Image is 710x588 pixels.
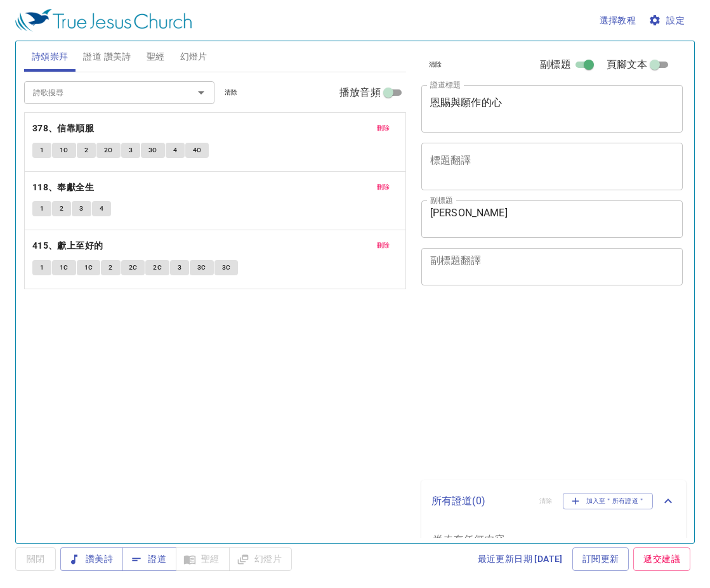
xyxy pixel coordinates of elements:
span: 2C [129,262,138,273]
button: 加入至＂所有證道＂ [563,493,654,509]
span: 3C [148,145,157,156]
a: 遞交建議 [633,547,690,571]
button: 讚美詩 [60,547,123,571]
span: 3C [197,262,206,273]
button: 1 [32,143,51,158]
img: True Jesus Church [15,9,192,32]
span: 幻燈片 [180,49,207,65]
button: 4 [92,201,111,216]
button: 2C [145,260,169,275]
button: 選擇教程 [595,9,641,32]
button: 3 [121,143,140,158]
button: 設定 [646,9,690,32]
button: Open [192,84,210,101]
span: 設定 [651,13,685,29]
span: 1 [40,145,44,156]
span: 讚美詩 [70,551,113,567]
button: 刪除 [369,180,398,195]
span: 4 [100,203,103,214]
a: 最近更新日期 [DATE] [473,547,568,571]
span: 3 [129,145,133,156]
span: 副標題 [540,57,570,72]
span: 清除 [225,87,238,98]
span: 2 [108,262,112,273]
button: 1 [32,201,51,216]
button: 378、信靠順服 [32,121,96,136]
button: 2C [121,260,145,275]
b: 378、信靠順服 [32,121,94,136]
button: 2 [101,260,120,275]
button: 刪除 [369,238,398,253]
b: 118、奉獻全生 [32,180,94,195]
i: 尚未存任何内容 [431,533,503,546]
button: 刪除 [369,121,398,136]
button: 2C [96,143,121,158]
button: 1C [52,260,76,275]
b: 415、獻上至好的 [32,238,103,254]
span: 證道 讚美詩 [83,49,131,65]
span: 頁腳文本 [607,57,648,72]
button: 4C [185,143,209,158]
span: 播放音頻 [339,85,381,100]
button: 1 [32,260,51,275]
span: 刪除 [377,181,390,193]
span: 1C [60,262,69,273]
div: 所有證道(0)清除加入至＂所有證道＂ [421,480,686,522]
textarea: [PERSON_NAME] [430,207,674,231]
span: 2 [60,203,63,214]
button: 3 [72,201,91,216]
button: 415、獻上至好的 [32,238,105,254]
button: 證道 [122,547,176,571]
span: 詩頌崇拜 [32,49,69,65]
span: 1 [40,262,44,273]
button: 清除 [217,85,246,100]
iframe: from-child [416,299,632,475]
span: 加入至＂所有證道＂ [571,495,645,507]
span: 最近更新日期 [DATE] [478,551,563,567]
span: 1C [60,145,69,156]
button: 3 [170,260,189,275]
p: 所有證道 ( 0 ) [431,493,529,509]
span: 刪除 [377,240,390,251]
span: 聖經 [147,49,165,65]
button: 118、奉獻全生 [32,180,96,195]
span: 4C [193,145,202,156]
span: 3 [178,262,181,273]
span: 清除 [429,59,442,70]
span: 2 [84,145,88,156]
a: 訂閱更新 [572,547,629,571]
span: 1 [40,203,44,214]
span: 4 [173,145,177,156]
button: 1C [77,260,101,275]
button: 1C [52,143,76,158]
span: 刪除 [377,122,390,134]
textarea: 恩賜與願作的心 [430,96,674,121]
span: 2C [153,262,162,273]
button: 3C [141,143,165,158]
span: 2C [104,145,113,156]
button: 3C [190,260,214,275]
span: 訂閱更新 [582,551,619,567]
span: 證道 [133,551,166,567]
button: 3C [214,260,239,275]
span: 遞交建議 [643,551,680,567]
span: 3 [79,203,83,214]
span: 1C [84,262,93,273]
span: 選擇教程 [600,13,636,29]
span: 3C [222,262,231,273]
button: 清除 [421,57,450,72]
button: 4 [166,143,185,158]
button: 2 [52,201,71,216]
button: 2 [77,143,96,158]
